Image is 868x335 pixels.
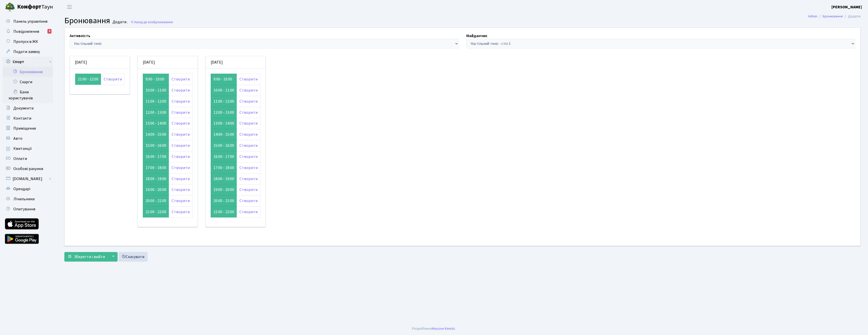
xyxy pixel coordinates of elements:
[239,165,258,171] a: Створити
[143,162,169,173] td: 17:00 - 18:00
[3,26,53,37] a: Повідомлення3
[172,132,190,137] a: Створити
[211,196,237,207] td: 20:00 - 21:00
[143,96,169,107] td: 11:00 - 12:00
[5,2,15,12] img: logo.png
[211,207,237,218] td: 21:00 - 22:00
[211,85,237,96] td: 10:00 - 11:00
[211,118,237,129] td: 13:00 - 14:00
[17,3,53,11] span: Таун
[143,173,169,184] td: 18:00 - 19:00
[13,166,43,172] span: Особові рахунки
[3,174,53,184] a: [DOMAIN_NAME]
[13,146,32,151] span: Квитанції
[172,176,190,182] a: Створити
[172,143,190,148] a: Створити
[74,254,105,260] span: Зберегти і вийти
[3,154,53,164] a: Оплати
[13,126,36,131] span: Приміщення
[239,121,258,126] a: Створити
[823,14,843,19] a: Бронювання
[239,88,258,93] a: Створити
[3,103,53,113] a: Документи
[3,123,53,133] a: Приміщення
[64,252,108,262] button: Зберегти і вийти
[3,144,53,154] a: Квитанції
[143,196,169,207] td: 20:00 - 21:00
[3,16,53,26] a: Панель управління
[3,164,53,174] a: Особові рахунки
[239,187,258,192] a: Створити
[112,20,128,24] small: Додати .
[172,198,190,204] a: Створити
[843,14,860,19] li: Додати
[239,110,258,115] a: Створити
[211,151,237,162] td: 16:00 - 17:00
[211,162,237,173] td: 17:00 - 18:00
[3,77,53,87] a: Скарги
[211,173,237,184] td: 18:00 - 19:00
[17,3,41,11] b: Комфорт
[154,20,173,24] span: Бронювання
[172,99,190,104] a: Створити
[808,14,817,19] a: Admin
[239,76,258,82] a: Створити
[13,39,38,44] span: Пропуск в ЖК
[211,74,237,85] td: 9:00 - 10:00
[143,151,169,162] td: 16:00 - 17:00
[800,11,868,22] nav: breadcrumb
[211,140,237,151] td: 15:00 - 16:00
[104,76,122,82] a: Створити
[75,74,101,85] td: 21:00 - 22:00
[172,187,190,192] a: Створити
[466,33,487,39] label: Майданчик
[239,154,258,159] a: Створити
[3,113,53,123] a: Контакти
[3,133,53,144] a: Авто
[206,56,265,69] div: [DATE]
[239,143,258,148] a: Створити
[239,99,258,104] a: Створити
[172,76,190,82] a: Створити
[831,4,862,10] a: [PERSON_NAME]
[3,57,53,67] a: Спорт
[412,326,456,331] div: Розроблено .
[13,29,39,34] span: Повідомлення
[3,47,53,57] a: Подати заявку
[13,49,40,54] span: Подати заявку
[172,165,190,171] a: Створити
[172,121,190,126] a: Створити
[13,156,27,161] span: Оплати
[13,196,35,202] span: Лічильники
[172,110,190,115] a: Створити
[239,132,258,137] a: Створити
[143,184,169,196] td: 19:00 - 20:00
[143,129,169,140] td: 14:00 - 15:00
[47,29,51,34] div: 3
[172,88,190,93] a: Створити
[70,56,130,69] div: [DATE]
[13,206,35,212] span: Опитування
[143,140,169,151] td: 15:00 - 16:00
[172,209,190,215] a: Створити
[3,194,53,204] a: Лічильники
[143,118,169,129] td: 13:00 - 14:00
[211,129,237,140] td: 14:00 - 15:00
[64,15,110,26] span: Бронювання
[3,67,53,77] a: Бронювання
[70,33,90,39] label: Активність
[118,252,148,262] a: Скасувати
[138,56,198,69] div: [DATE]
[211,107,237,118] td: 12:00 - 13:00
[239,198,258,204] a: Створити
[143,74,169,85] td: 9:00 - 10:00
[239,209,258,215] a: Створити
[143,85,169,96] td: 10:00 - 11:00
[3,184,53,194] a: Орендарі
[63,3,76,11] button: Переключити навігацію
[3,87,53,103] a: Бани користувачів
[13,186,30,192] span: Орендарі
[143,207,169,218] td: 21:00 - 22:00
[172,154,190,159] a: Створити
[211,184,237,196] td: 19:00 - 20:00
